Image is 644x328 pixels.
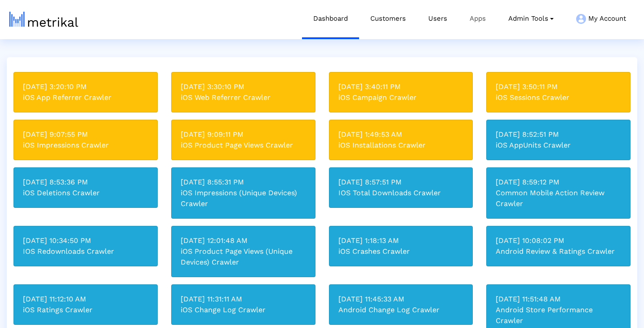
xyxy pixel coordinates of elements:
[496,294,621,305] div: [DATE] 11:51:48 AM
[23,235,148,246] div: [DATE] 10:34:50 PM
[23,305,148,315] div: iOS Ratings Crawler
[338,305,464,315] div: Android Change Log Crawler
[496,81,621,92] div: [DATE] 3:50:11 PM
[181,177,306,188] div: [DATE] 8:55:31 PM
[23,140,148,151] div: iOS Impressions Crawler
[576,14,586,24] img: my-account-menu-icon.png
[181,246,306,268] div: iOS Product Page Views (Unique Devices) Crawler
[338,81,464,92] div: [DATE] 3:40:11 PM
[23,81,148,92] div: [DATE] 3:20:10 PM
[496,92,621,103] div: iOS Sessions Crawler
[23,188,148,198] div: iOS Deletions Crawler
[181,235,306,246] div: [DATE] 12:01:48 AM
[9,12,78,27] img: metrical-logo-light.png
[23,129,148,140] div: [DATE] 9:07:55 PM
[181,81,306,92] div: [DATE] 3:30:10 PM
[181,140,306,151] div: iOS Product Page Views Crawler
[181,188,306,209] div: iOS Impressions (Unique Devices) Crawler
[23,294,148,305] div: [DATE] 11:12:10 AM
[338,188,464,198] div: IOS Total Downloads Crawler
[496,246,621,257] div: Android Review & Ratings Crawler
[338,294,464,305] div: [DATE] 11:45:33 AM
[496,188,621,209] div: Common Mobile Action Review Crawler
[23,246,148,257] div: IOS Redownloads Crawler
[338,246,464,257] div: iOS Crashes Crawler
[496,177,621,188] div: [DATE] 8:59:12 PM
[338,129,464,140] div: [DATE] 1:49:53 AM
[181,129,306,140] div: [DATE] 9:09:11 PM
[496,129,621,140] div: [DATE] 8:52:51 PM
[181,305,306,315] div: iOS Change Log Crawler
[181,92,306,103] div: iOS Web Referrer Crawler
[496,305,621,326] div: Android Store Performance Crawler
[338,92,464,103] div: iOS Campaign Crawler
[338,140,464,151] div: iOS Installations Crawler
[23,92,148,103] div: iOS App Referrer Crawler
[23,177,148,188] div: [DATE] 8:53:36 PM
[338,235,464,246] div: [DATE] 1:18:13 AM
[181,294,306,305] div: [DATE] 11:31:11 AM
[496,140,621,151] div: iOS AppUnits Crawler
[338,177,464,188] div: [DATE] 8:57:51 PM
[496,235,621,246] div: [DATE] 10:08:02 PM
